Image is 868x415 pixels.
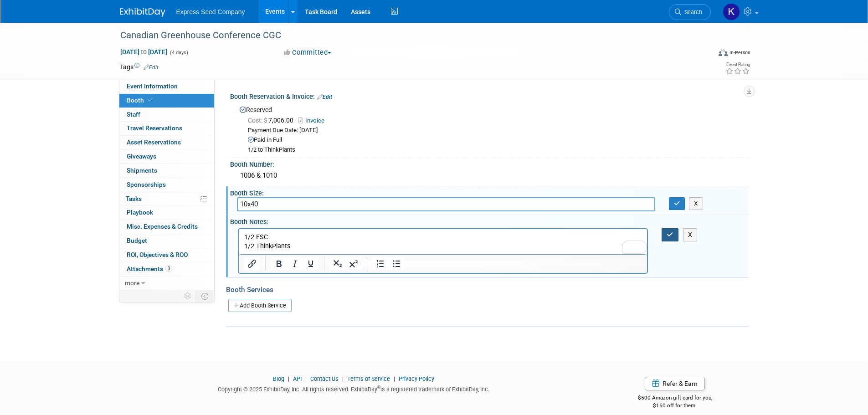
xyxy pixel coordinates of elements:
[298,117,329,124] a: Invoice
[127,237,147,244] span: Budget
[127,111,140,118] span: Staff
[399,375,434,382] a: Privacy Policy
[389,257,404,270] button: Bullet list
[248,117,268,124] span: Cost: $
[165,265,172,272] span: 3
[127,265,172,272] span: Attachments
[286,375,292,382] span: |
[377,385,380,390] sup: ®
[683,228,698,241] button: X
[176,8,245,15] span: Express Seed Company
[347,375,390,382] a: Terms of Service
[310,375,339,382] a: Contact Us
[125,279,139,287] span: more
[248,136,742,144] div: Paid in Full
[237,103,742,154] div: Reserved
[303,257,318,270] button: Underline
[117,27,697,44] div: Canadian Greenhouse Conference CGC
[120,48,168,56] span: [DATE] [DATE]
[127,251,188,258] span: ROI, Objectives & ROO
[119,178,214,192] a: Sponsorships
[287,257,303,270] button: Italic
[248,126,742,135] div: Payment Due Date: [DATE]
[119,150,214,164] a: Giveaways
[148,97,153,102] i: Booth reservation complete
[127,209,153,216] span: Playbook
[317,94,332,100] a: Edit
[119,192,214,206] a: Tasks
[271,257,287,270] button: Bold
[657,47,751,61] div: Event Format
[373,257,388,270] button: Numbered list
[127,167,157,174] span: Shipments
[120,383,588,394] div: Copyright © 2025 ExhibitDay, Inc. All rights reserved. ExhibitDay is a registered trademark of Ex...
[139,48,148,56] span: to
[126,195,142,202] span: Tasks
[119,220,214,234] a: Misc. Expenses & Credits
[669,4,711,20] a: Search
[144,64,159,71] a: Edit
[226,285,749,295] div: Booth Services
[127,153,156,160] span: Giveaways
[273,375,284,382] a: Blog
[127,138,181,146] span: Asset Reservations
[230,90,749,102] div: Booth Reservation & Invoice:
[601,402,749,410] div: $150 off for them.
[127,223,198,230] span: Misc. Expenses & Credits
[195,290,214,302] td: Toggle Event Tabs
[340,375,346,382] span: |
[689,197,703,210] button: X
[169,50,188,56] span: (4 days)
[237,169,742,183] div: 1006 & 1010
[645,377,705,390] a: Refer & Earn
[127,124,182,132] span: Travel Reservations
[293,375,302,382] a: API
[725,62,750,67] div: Event Rating
[119,277,214,290] a: more
[391,375,397,382] span: |
[281,48,335,57] button: Committed
[119,108,214,122] a: Staff
[228,299,292,312] a: Add Booth Service
[729,49,750,56] div: In-Person
[230,158,749,169] div: Booth Number:
[127,97,154,104] span: Booth
[120,62,159,72] td: Tags
[120,8,165,17] img: ExhibitDay
[119,248,214,262] a: ROI, Objectives & ROO
[119,122,214,135] a: Travel Reservations
[681,9,702,15] span: Search
[119,80,214,93] a: Event Information
[244,257,260,270] button: Insert/edit link
[180,290,196,302] td: Personalize Event Tab Strip
[119,136,214,149] a: Asset Reservations
[119,206,214,220] a: Playbook
[239,229,647,254] iframe: Rich Text Area
[330,257,345,270] button: Subscript
[119,234,214,248] a: Budget
[230,186,749,198] div: Booth Size:
[601,388,749,409] div: $500 Amazon gift card for you,
[119,164,214,178] a: Shipments
[230,215,749,226] div: Booth Notes:
[248,146,742,154] div: 1/2 to ThinkPlants
[303,375,309,382] span: |
[248,117,297,124] span: 7,006.00
[723,3,740,20] img: Kris Rittenour
[119,262,214,276] a: Attachments3
[119,94,214,108] a: Booth
[719,49,728,56] img: Format-Inperson.png
[127,82,178,90] span: Event Information
[127,181,166,188] span: Sponsorships
[346,257,361,270] button: Superscript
